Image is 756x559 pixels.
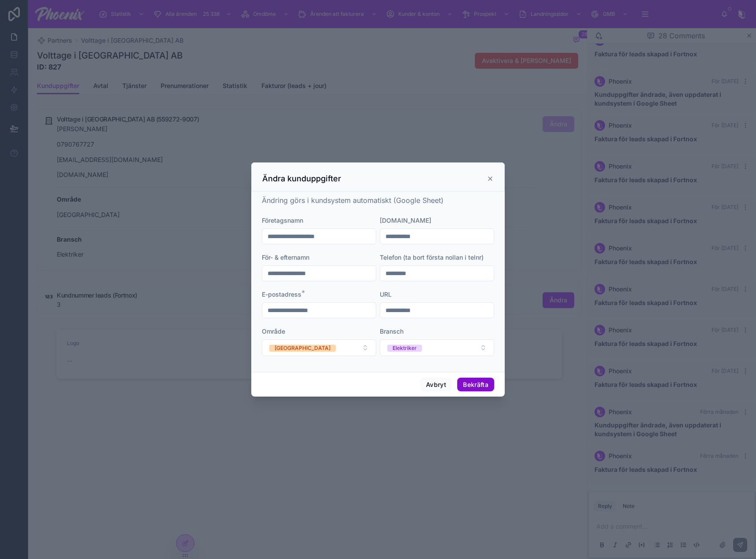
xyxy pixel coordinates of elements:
[380,339,494,356] button: Select Button
[275,345,330,352] div: [GEOGRAPHIC_DATA]
[420,378,452,392] button: Avbryt
[262,339,376,356] button: Select Button
[380,291,392,298] span: URL
[262,173,341,184] h3: Ändra kunduppgifter
[262,254,309,261] span: För- & efternamn
[262,196,444,205] span: Ändring görs i kundsystem automatiskt (Google Sheet)
[262,327,285,335] span: Område
[262,217,303,224] span: Företagsnamn
[262,291,301,298] span: E-postadress
[269,343,336,352] button: Unselect GOTEBORG
[393,345,417,352] div: Elektriker
[380,217,431,224] span: [DOMAIN_NAME]
[380,254,484,261] span: Telefon (ta bort första nollan i telnr)
[380,327,404,335] span: Bransch
[457,378,494,392] button: Bekräfta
